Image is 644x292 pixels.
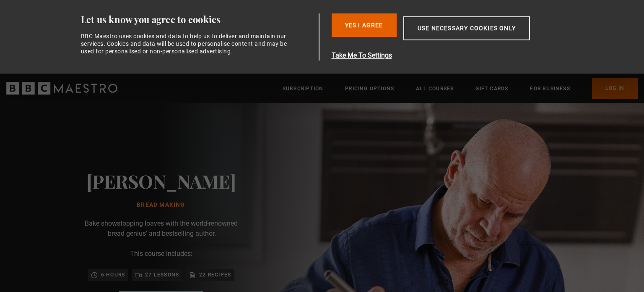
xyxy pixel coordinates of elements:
[81,13,316,26] div: Let us know you agree to cookies
[475,84,508,93] a: Gift Cards
[6,82,117,95] svg: BBC Maestro
[332,13,397,37] button: Yes I Agree
[130,249,192,259] p: This course includes:
[416,84,454,93] a: All Courses
[86,170,236,192] h2: [PERSON_NAME]
[403,16,530,40] button: Use necessary cookies only
[345,84,394,93] a: Pricing Options
[530,84,570,93] a: For business
[86,202,236,208] h1: Bread Making
[81,32,292,55] div: BBC Maestro uses cookies and data to help us to deliver and maintain our services. Cookies and da...
[283,78,638,99] nav: Primary
[283,84,323,93] a: Subscription
[592,78,638,99] a: Log In
[77,218,245,239] p: Bake showstopping loaves with the world-renowned 'bread genius' and bestselling author.
[332,50,570,61] button: Take Me To Settings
